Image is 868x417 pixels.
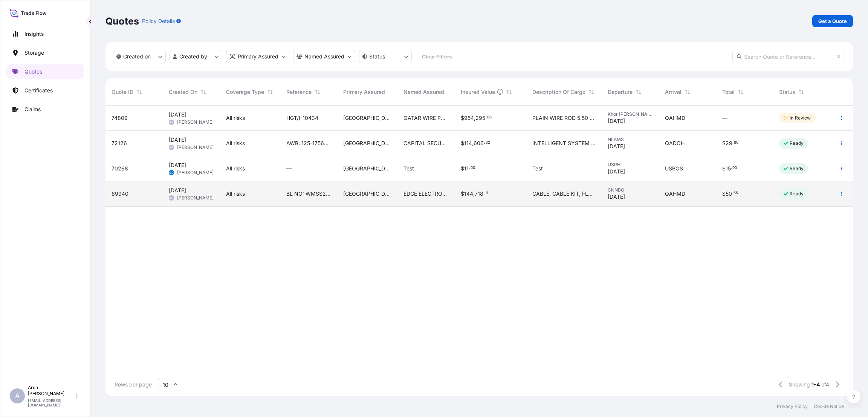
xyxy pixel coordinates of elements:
p: [EMAIL_ADDRESS][DOMAIN_NAME] [28,398,75,407]
button: distributor Filter options [226,50,289,63]
a: Certificates [6,83,84,98]
span: $ [722,166,726,171]
span: 11 [464,166,469,171]
span: Arrival [665,88,682,96]
span: , [474,115,475,121]
a: Claims [6,102,84,117]
span: 00 [471,167,475,169]
span: 718 [475,191,483,196]
span: [DATE] [169,187,186,194]
span: PLAIN WIRE ROD 5.50 MM X SAE 1006 X COIL 6.50 MM X SAE 1006 X COIL 6.50 MM X SAE 1018 X COIL [532,114,596,122]
span: [DATE] [608,117,625,125]
span: Named Assured [403,88,444,96]
button: Sort [683,87,692,97]
span: [DATE] [608,168,625,175]
span: CD [169,169,174,176]
span: $ [461,191,464,196]
span: 65 [734,192,738,195]
span: 29 [726,141,732,146]
p: Ready [790,191,804,197]
span: . [484,141,485,144]
span: [PERSON_NAME] [177,195,214,201]
p: Storage [24,49,44,57]
button: Clear Filters [416,51,458,63]
p: Primary Assured [238,53,278,60]
p: Arun [PERSON_NAME] [28,385,75,397]
span: 72126 [112,140,127,147]
span: AR [169,194,173,202]
span: All risks [226,140,245,147]
span: 50 [726,191,732,196]
span: [GEOGRAPHIC_DATA] [343,114,391,122]
span: QADOH [665,140,685,147]
span: [PERSON_NAME] [177,119,214,125]
span: , [472,141,474,146]
span: [GEOGRAPHIC_DATA] [343,140,391,147]
span: 11 [485,192,488,195]
span: Departure [608,88,633,96]
p: Policy Details [142,17,175,25]
p: Certificates [24,87,53,94]
span: Showing [789,381,810,388]
a: Cookie Notice [814,403,844,409]
span: of 4 [821,381,829,388]
span: EDGE ELECTRONICS TRADING LLC [403,190,449,198]
span: 69940 [112,190,128,198]
span: All risks [226,114,245,122]
span: 74809 [112,114,128,122]
span: . [732,141,734,144]
span: Insured Value [461,88,495,96]
span: . [486,116,487,119]
span: [DATE] [169,136,186,144]
a: Insights [6,26,84,41]
a: Privacy Policy [777,403,808,409]
span: Khor [PERSON_NAME] [608,111,653,117]
span: AWB: 125-17563545 [286,140,332,147]
span: 144 [464,191,473,196]
span: USBOS [665,165,683,172]
button: Sort [313,87,322,97]
span: $ [722,141,726,146]
p: Named Assured [304,53,344,60]
span: . [484,192,485,195]
span: AR [169,144,173,151]
span: CAPITAL SECURITY SYSTEMS [403,140,449,147]
button: Sort [587,87,596,97]
span: Description Of Cargo [532,88,585,96]
span: $ [461,115,464,121]
a: Quotes [6,64,84,79]
button: Sort [266,87,275,97]
span: 1-4 [811,381,820,388]
span: [PERSON_NAME] [177,144,214,150]
span: — [722,114,727,122]
span: Primary Assured [343,88,385,96]
span: CABLE, CABLE KIT, FLAT PANEL DISPLAY MODULE LED DISPLAY CONTROL CARD, LED MODULE CONTROLLER, POWE... [532,190,596,198]
span: INTELLIGENT SYSTEM CONTROLLER MP SERIES DUAL READER INTERFACE MODULE-SERIES 3 INPUT CONTROL MODUL... [532,140,596,147]
p: Quotes [24,68,42,75]
span: Test [532,165,543,172]
span: . [732,192,733,195]
p: Ready [790,140,804,146]
span: 86 [487,116,492,119]
p: Insights [24,30,44,38]
p: Ready [790,166,804,172]
button: Sort [797,87,806,97]
span: AR [169,118,173,126]
span: 954 [464,115,474,121]
span: Quote ID [112,88,133,96]
span: QATAR WIRE PRODUCTS CO LLC [403,114,449,122]
span: QAHMD [665,190,685,198]
span: Status [779,88,795,96]
span: [DATE] [169,161,186,169]
span: $ [722,191,726,196]
span: 114 [464,141,472,146]
span: [DATE] [608,193,625,201]
p: Created by [179,53,207,60]
p: Get a Quote [818,17,847,25]
span: A [15,392,20,400]
span: [DATE] [169,111,186,118]
span: , [473,191,475,196]
button: Sort [199,87,208,97]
